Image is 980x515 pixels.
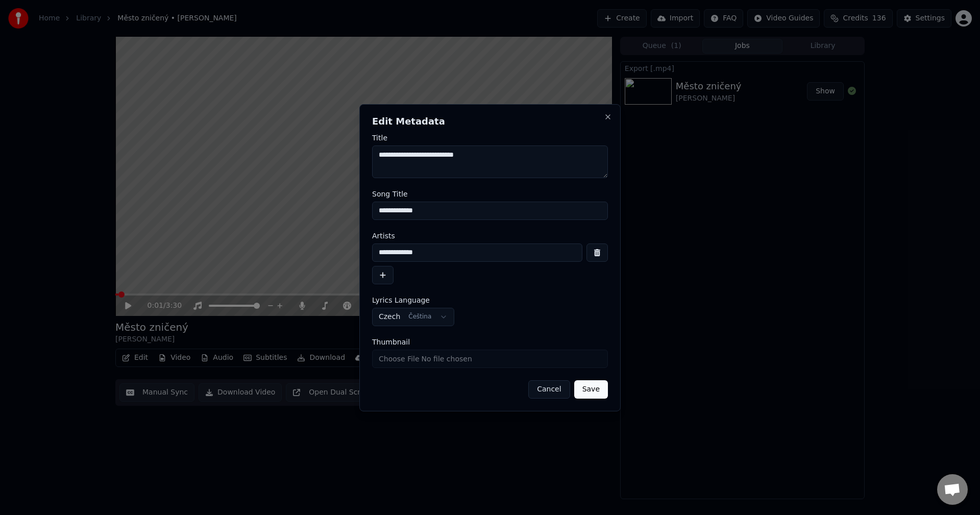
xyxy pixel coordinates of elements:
[372,190,608,198] label: Song Title
[372,232,608,239] label: Artists
[372,117,608,126] h2: Edit Metadata
[574,380,608,399] button: Save
[372,338,410,346] span: Thumbnail
[528,380,570,399] button: Cancel
[372,134,608,141] label: Title
[372,297,430,304] span: Lyrics Language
